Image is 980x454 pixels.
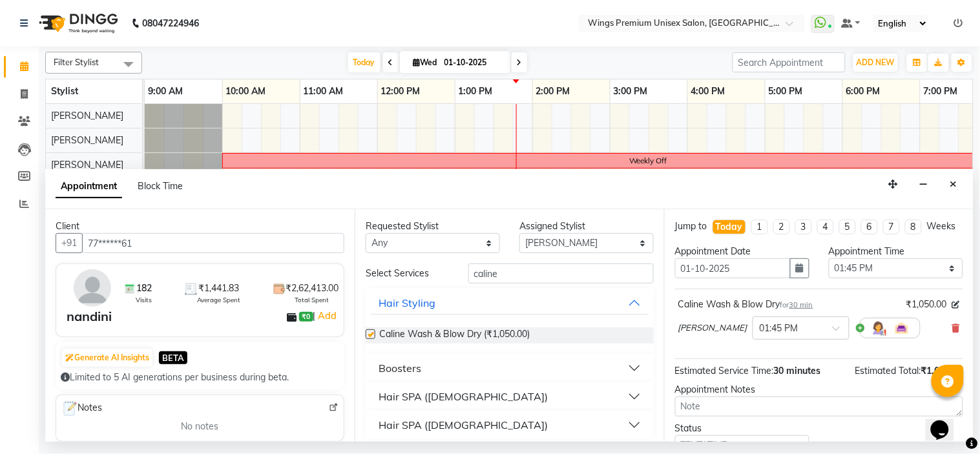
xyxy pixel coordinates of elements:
[675,245,809,258] div: Appointment Date
[871,320,886,336] img: Hairdresser.png
[223,82,269,101] a: 10:00 AM
[675,365,774,377] span: Estimated Service Time:
[829,245,963,258] div: Appointment Time
[774,365,821,377] span: 30 minutes
[468,263,654,284] input: Search by service name
[441,53,505,72] input: 2025-10-01
[379,389,548,404] div: Hair SPA ([DEMOGRAPHIC_DATA])
[855,365,921,377] span: Estimated Total:
[74,269,111,307] img: avatar
[861,220,878,234] li: 6
[82,233,344,253] input: Search by Name/Mobile/Email/Code
[51,85,78,97] span: Stylist
[883,220,900,234] li: 7
[379,417,548,433] div: Hair SPA ([DEMOGRAPHIC_DATA])
[678,322,747,335] span: [PERSON_NAME]
[348,52,381,72] span: Today
[371,291,649,315] button: Hair Styling
[379,295,435,311] div: Hair Styling
[455,82,496,101] a: 1:00 PM
[159,351,187,364] span: BETA
[927,220,956,233] div: Weeks
[56,175,122,198] span: Appointment
[182,420,219,433] span: No notes
[817,220,834,234] li: 4
[61,371,339,384] div: Limited to 5 AI generations per business during beta.
[675,422,809,435] div: Status
[533,82,574,101] a: 2:00 PM
[733,52,846,72] input: Search Appointment
[51,134,123,146] span: [PERSON_NAME]
[519,220,654,233] div: Assigned Stylist
[675,383,963,397] div: Appointment Notes
[716,220,743,234] div: Today
[299,312,313,322] span: ₹0
[313,308,339,324] span: |
[136,282,152,295] span: 182
[56,233,83,253] button: +91
[56,220,344,233] div: Client
[629,155,667,167] div: Weekly Off
[952,301,960,309] i: Edit price
[773,220,790,234] li: 2
[921,365,963,377] span: ₹1,050.00
[853,54,898,72] button: ADD NEW
[839,220,856,234] li: 5
[678,298,813,311] div: Caline Wash & Blow Dry
[371,413,649,437] button: Hair SPA ([DEMOGRAPHIC_DATA])
[51,159,123,170] span: [PERSON_NAME]
[356,267,459,280] div: Select Services
[286,282,339,295] span: ₹2,62,413.00
[688,82,729,101] a: 4:00 PM
[67,307,112,326] div: nandini
[751,220,768,234] li: 1
[366,220,500,233] div: Requested Stylist
[378,82,424,101] a: 12:00 PM
[789,300,813,309] span: 30 min
[379,327,530,344] span: Caline Wash & Blow Dry (₹1,050.00)
[300,82,347,101] a: 11:00 AM
[926,402,967,441] iframe: chat widget
[142,5,199,41] b: 08047224946
[921,82,961,101] a: 7:00 PM
[675,258,791,278] input: yyyy-mm-dd
[33,5,121,41] img: logo
[138,180,183,192] span: Block Time
[780,300,813,309] small: for
[906,298,947,311] span: ₹1,050.00
[905,220,922,234] li: 8
[857,57,895,67] span: ADD NEW
[54,57,99,67] span: Filter Stylist
[371,385,649,408] button: Hair SPA ([DEMOGRAPHIC_DATA])
[371,356,649,380] button: Boosters
[766,82,806,101] a: 5:00 PM
[795,220,812,234] li: 3
[61,400,102,417] span: Notes
[197,295,241,305] span: Average Spent
[198,282,239,295] span: ₹1,441.83
[316,308,339,324] a: Add
[410,57,441,67] span: Wed
[379,360,421,376] div: Boosters
[62,349,152,367] button: Generate AI Insights
[610,82,651,101] a: 3:00 PM
[145,82,186,101] a: 9:00 AM
[136,295,152,305] span: Visits
[894,320,910,336] img: Interior.png
[51,110,123,121] span: [PERSON_NAME]
[675,220,707,233] div: Jump to
[295,295,329,305] span: Total Spent
[843,82,884,101] a: 6:00 PM
[944,174,963,194] button: Close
